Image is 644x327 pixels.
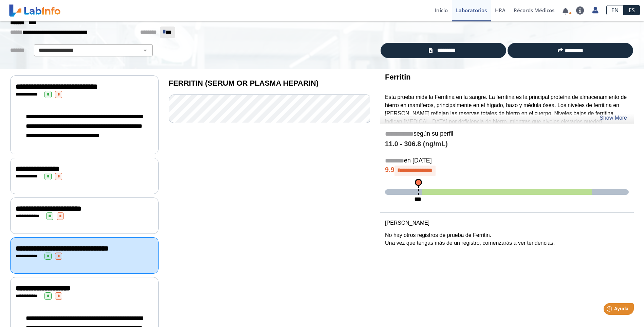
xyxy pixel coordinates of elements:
p: [PERSON_NAME] [385,219,629,227]
h4: 9.9 [385,166,629,176]
b: FERRITIN (SERUM OR PLASMA HEPARIN) [169,79,319,87]
h5: según su perfil [385,130,629,138]
h4: 11.0 - 306.8 (ng/mL) [385,140,629,148]
p: Esta prueba mide la Ferritina en la sangre. La ferritina es la principal proteína de almacenamien... [385,93,629,142]
h5: en [DATE] [385,157,629,165]
iframe: Help widget launcher [584,300,637,320]
p: No hay otros registros de prueba de Ferritin. Una vez que tengas más de un registro, comenzarás a... [385,231,629,247]
a: Show More [600,114,627,122]
a: ES [624,5,640,15]
span: HRA [495,7,505,14]
b: Ferritin [385,73,411,81]
a: EN [606,5,624,15]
